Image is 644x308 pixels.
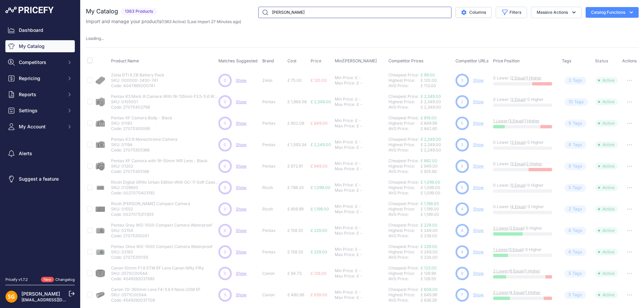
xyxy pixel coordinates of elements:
[493,118,508,123] a: 1 Lower
[111,99,218,105] p: SKU: 0105001
[421,78,437,83] span: £ 120.00
[473,228,484,233] a: Show
[510,290,524,295] a: 4 Equal
[421,147,453,153] div: £ 2,249.00
[111,126,172,131] p: Code: 27075305069
[357,123,359,129] div: £
[569,206,571,212] span: 2
[421,142,441,147] span: £ 2,249.00
[355,182,358,188] div: £
[526,161,542,166] a: 2 Higher
[595,206,618,212] span: Active
[565,98,588,106] span: Tag
[5,173,75,185] a: Suggest a feature
[421,169,453,174] div: £ 925.80
[111,201,190,206] p: Ricoh [PERSON_NAME] Compact Camera
[569,77,571,84] span: 3
[335,75,354,80] div: Min Price:
[258,7,451,18] input: Search
[473,121,484,126] a: Show
[421,126,453,131] div: £ 842.60
[355,225,358,231] div: £
[111,169,208,174] p: Code: 27075305168
[580,163,582,170] span: s
[473,164,484,169] a: Show
[5,105,75,117] button: Settings
[236,121,247,126] a: Show
[262,164,284,169] p: Pentax
[111,223,212,228] p: Pentax Grey WG-1000 Compact Camera Waterproof
[359,209,362,214] div: -
[473,142,484,147] a: Show
[493,226,508,231] a: 2 Lower
[5,56,75,68] button: Competitors
[569,163,571,170] span: 9
[236,164,247,169] a: Show
[511,183,525,188] a: 5 Equal
[388,185,421,190] div: Highest Price:
[461,163,463,169] span: 5
[311,164,328,169] span: £ 949.00
[595,163,618,170] span: Active
[569,142,571,148] span: 8
[421,265,437,270] a: £ 123.00
[21,297,92,302] a: [EMAIL_ADDRESS][DOMAIN_NAME]
[358,75,361,80] div: -
[493,58,520,63] span: Price Position
[311,206,329,211] span: £ 1,199.00
[161,19,186,24] span: ( )
[565,163,586,170] span: Tag
[111,78,164,83] p: SKU: 000000-2450-741
[569,185,571,191] span: 5
[580,77,582,84] span: s
[287,142,307,147] span: £ 1,593.34
[388,228,421,233] div: Highest Price:
[526,75,542,80] a: 1 Higher
[565,205,586,213] span: Tag
[335,145,355,150] div: Max Price:
[236,78,247,83] span: Show
[357,145,359,150] div: £
[335,139,354,145] div: Min Price:
[111,83,164,88] p: Code: 4047865000741
[569,99,573,105] span: 10
[355,118,358,123] div: £
[287,78,302,83] span: £ 75.00
[55,277,75,282] a: Changelog
[86,7,118,16] h2: My Catalog
[311,142,331,147] span: £ 2,249.00
[5,147,75,160] a: Alerts
[493,204,555,209] p: 0 Lower / / 0 Higher
[111,72,164,78] p: Zeiss DTI 6 ZB Battery Pack
[111,121,172,126] p: SKU: 01183
[355,204,358,209] div: £
[224,142,226,148] span: 0
[358,161,361,166] div: -
[335,204,354,209] div: Min Price:
[358,139,361,145] div: -
[19,123,63,130] span: My Account
[511,140,525,145] a: 3 Equal
[569,228,571,234] span: 6
[493,97,555,102] p: 0 Lower / / 0 Higher
[562,58,572,63] span: Tags
[580,120,582,127] span: s
[262,228,284,233] p: Pentax
[473,78,484,83] a: Show
[388,244,419,249] a: Cheapest Price:
[421,244,437,249] a: £ 229.00
[421,206,439,211] span: £ 1,199.00
[511,75,525,80] a: 2 Equal
[224,99,226,105] span: 0
[311,58,322,64] span: Price
[525,268,540,273] a: 1 Higher
[357,188,359,193] div: £
[86,18,241,25] p: Import and manage your products
[224,163,226,169] span: 0
[224,120,226,126] span: 0
[473,206,484,211] a: Show
[355,75,358,80] div: £
[111,158,208,164] p: Pentax KF Camera with 18-55mm WR Lens - Black
[595,184,618,191] span: Active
